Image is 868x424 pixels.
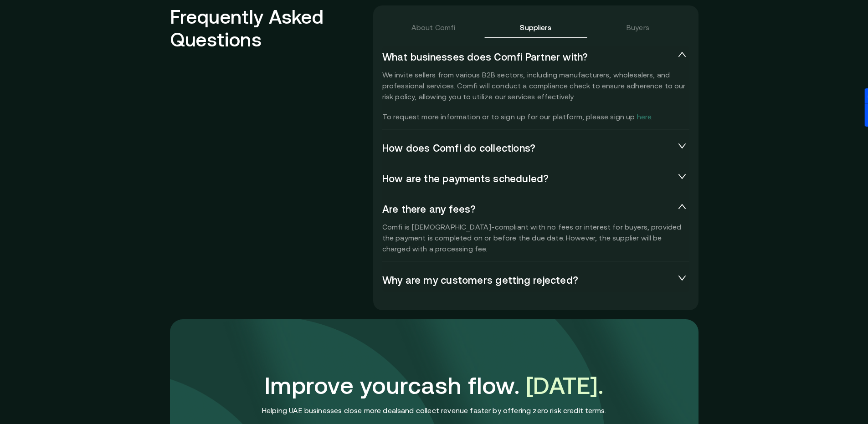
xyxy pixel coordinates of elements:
[382,198,689,221] div: Are there any fees?
[382,142,675,155] span: How does Comfi do collections?
[678,172,687,181] span: collapsed
[637,112,652,121] a: here
[520,22,551,33] div: Suppliers
[382,137,689,160] div: How does Comfi do collections?
[382,221,689,254] p: Comfi is [DEMOGRAPHIC_DATA]-compliant with no fees or interest for buyers, provided the payment i...
[262,405,606,416] p: Helping UAE businesses close more deals and collect revenue faster by offering zero risk credit t...
[265,372,604,400] h3: Improve your cash flow.
[382,69,689,122] p: We invite sellers from various B2B sectors, including manufacturers, wholesalers, and professiona...
[382,51,675,64] span: What businesses does Comfi Partner with?
[382,274,675,287] span: Why are my customers getting rejected?
[678,202,687,211] span: expanded
[526,372,604,399] span: [DATE].
[678,50,687,59] span: expanded
[678,141,687,150] span: collapsed
[678,273,687,282] span: collapsed
[382,167,689,191] div: How are the payments scheduled?
[382,203,675,216] span: Are there any fees?
[382,173,675,185] span: How are the payments scheduled?
[382,46,689,69] div: What businesses does Comfi Partner with?
[382,269,689,292] div: Why are my customers getting rejected?
[411,22,456,33] div: About Comfi
[627,22,649,33] div: Buyers
[170,5,373,307] h2: Frequently Asked Questions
